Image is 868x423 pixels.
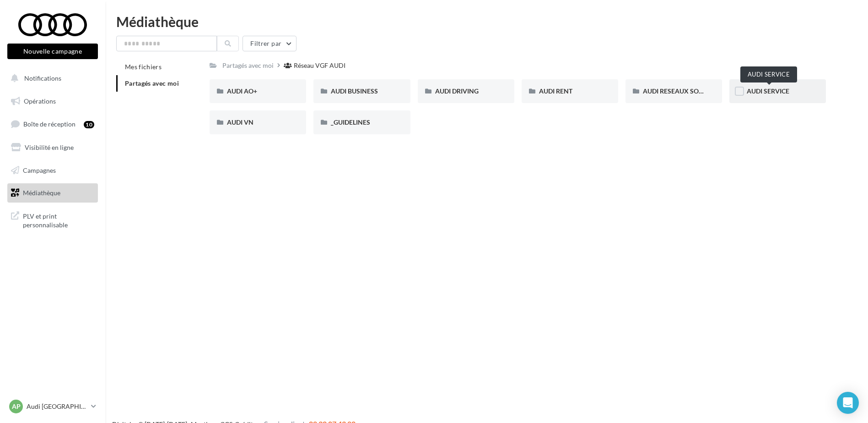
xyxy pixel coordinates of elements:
[24,97,56,105] span: Opérations
[5,114,100,134] a: Boîte de réception10
[740,66,797,82] div: AUDI SERVICE
[294,61,345,70] div: Réseau VGF AUDI
[7,44,98,59] button: Nouvelle campagne
[243,36,297,51] button: Filtrer par
[435,87,479,95] span: AUDI DRIVING
[125,63,162,71] span: Mes fichiers
[222,61,274,70] div: Partagés avec moi
[125,79,179,87] span: Partagés avec moi
[5,183,100,203] a: Médiathèque
[539,87,572,95] span: AUDI RENT
[227,87,257,95] span: AUDI AO+
[5,69,96,88] button: Notifications
[5,161,100,180] a: Campagnes
[227,118,253,126] span: AUDI VN
[747,87,789,95] span: AUDI SERVICE
[5,206,100,233] a: PLV et print personnalisable
[84,121,94,128] div: 10
[27,402,87,411] p: Audi [GEOGRAPHIC_DATA] 16
[23,120,75,128] span: Boîte de réception
[25,143,74,151] span: Visibilité en ligne
[116,15,857,28] div: Médiathèque
[643,87,718,95] span: AUDI RESEAUX SOCIAUX
[331,87,378,95] span: AUDI BUSINESS
[23,189,60,197] span: Médiathèque
[5,138,100,157] a: Visibilité en ligne
[23,210,94,230] span: PLV et print personnalisable
[837,392,859,414] div: Open Intercom Messenger
[7,398,98,415] a: AP Audi [GEOGRAPHIC_DATA] 16
[23,166,56,174] span: Campagnes
[331,118,370,126] span: _GUIDELINES
[5,92,100,111] a: Opérations
[12,402,21,411] span: AP
[24,74,61,82] span: Notifications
